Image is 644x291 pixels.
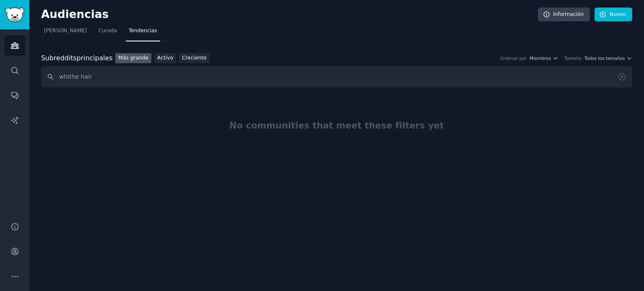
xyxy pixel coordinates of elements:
[118,55,148,61] font: Más grande
[77,54,113,62] font: principales
[564,56,582,61] font: Tamaño
[44,28,87,33] font: [PERSON_NAME]
[530,56,551,61] font: Miembros
[41,8,109,21] font: Audiencias
[538,8,590,22] a: Información
[584,55,632,61] button: Todos los tamaños
[154,53,176,64] a: Activo
[530,55,558,61] button: Miembros
[41,24,90,41] a: [PERSON_NAME]
[41,66,632,88] input: Buscar nombre, descripción, tema
[99,28,117,33] font: Curada
[553,11,584,17] font: Información
[41,90,632,161] div: No communities that meet these filters yet
[182,55,207,61] font: Creciente
[500,56,527,61] font: Ordenar por
[96,24,120,41] a: Curada
[595,8,632,22] a: Nuevo
[129,28,157,33] font: Tendencias
[115,53,151,64] a: Más grande
[584,56,625,61] font: Todos los tamaños
[126,24,160,41] a: Tendencias
[179,53,210,64] a: Creciente
[610,11,626,17] font: Nuevo
[41,54,77,62] font: Subreddits
[157,55,173,61] font: Activo
[5,8,24,22] img: Logotipo de GummySearch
